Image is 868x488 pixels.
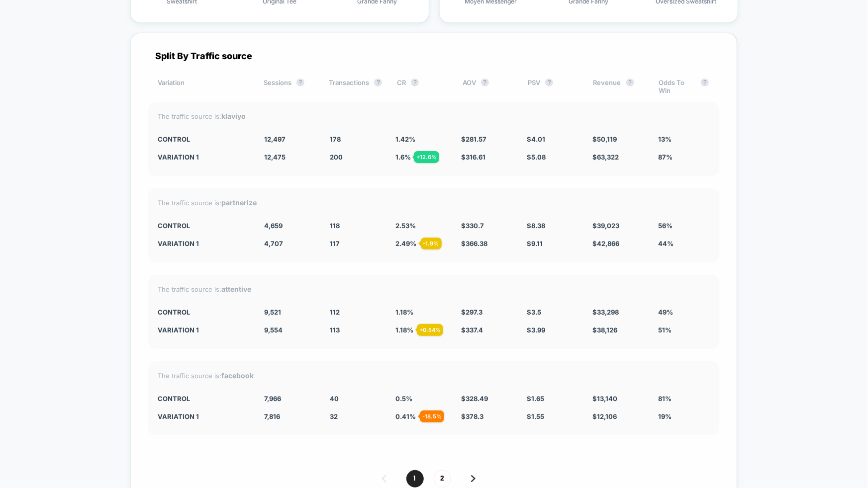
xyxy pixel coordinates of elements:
[264,395,281,403] span: 7,966
[264,222,283,230] span: 4,659
[463,79,513,94] div: AOV
[658,326,709,334] div: 51%
[158,222,250,230] div: CONTROL
[592,135,617,143] span: $ 50,119
[264,153,286,161] span: 12,475
[701,79,709,86] button: ?
[395,222,416,230] span: 2.53 %
[592,222,619,230] span: $ 39,023
[461,222,484,230] span: $ 330.7
[527,412,544,420] span: $ 1.55
[264,79,314,94] div: Sessions
[158,135,250,143] div: CONTROL
[592,412,617,420] span: $ 12,106
[158,308,250,316] div: CONTROL
[264,308,281,316] span: 9,521
[330,135,341,143] span: 178
[158,198,709,207] div: The traffic source is:
[461,153,485,161] span: $ 316.61
[264,135,286,143] span: 12,497
[481,79,489,86] button: ?
[148,51,719,61] div: Split By Traffic source
[658,240,709,247] div: 44%
[330,222,340,230] span: 118
[626,79,634,86] button: ?
[158,240,250,247] div: Variation 1
[395,412,416,420] span: 0.41 %
[222,371,254,380] strong: facebook
[158,412,250,420] div: Variation 1
[395,240,416,247] span: 2.49 %
[658,153,709,161] div: 87%
[658,395,709,403] div: 81%
[158,153,250,161] div: Variation 1
[658,412,709,420] div: 19%
[592,395,617,403] span: $ 13,140
[592,153,619,161] span: $ 63,322
[420,410,444,422] div: - 18.5 %
[374,79,382,86] button: ?
[158,112,709,120] div: The traffic source is:
[527,222,545,230] span: $ 8.38
[411,79,419,86] button: ?
[592,240,619,247] span: $ 42,866
[527,153,546,161] span: $ 5.08
[527,240,543,247] span: $ 9.11
[395,395,412,403] span: 0.5 %
[222,112,246,120] strong: klaviyo
[461,308,482,316] span: $ 297.3
[158,395,250,403] div: CONTROL
[158,79,249,94] div: Variation
[158,371,709,380] div: The traffic source is:
[527,326,545,334] span: $ 3.99
[527,308,541,316] span: $ 3.5
[222,198,257,207] strong: partnerize
[414,151,439,163] div: + 12.6 %
[658,308,709,316] div: 49%
[264,326,283,334] span: 9,554
[330,395,339,403] span: 40
[330,240,340,247] span: 117
[461,412,483,420] span: $ 378.3
[395,153,411,161] span: 1.6 %
[527,395,544,403] span: $ 1.65
[658,135,709,143] div: 13%
[330,153,343,161] span: 200
[528,79,578,94] div: PSV
[421,238,442,249] div: - 1.9 %
[659,79,709,94] div: Odds To Win
[592,308,619,316] span: $ 33,298
[395,135,415,143] span: 1.42 %
[395,308,413,316] span: 1.18 %
[461,240,487,247] span: $ 366.38
[461,395,488,403] span: $ 328.49
[296,79,304,86] button: ?
[395,326,413,334] span: 1.18 %
[329,79,382,94] div: Transactions
[527,135,545,143] span: $ 4.01
[397,79,447,94] div: CR
[330,308,340,316] span: 112
[592,326,617,334] span: $ 38,126
[158,326,250,334] div: Variation 1
[222,285,252,293] strong: attentive
[330,326,340,334] span: 113
[461,326,483,334] span: $ 337.4
[658,222,709,230] div: 56%
[330,412,338,420] span: 32
[158,285,709,293] div: The traffic source is:
[406,470,424,488] span: 1
[264,412,280,420] span: 7,816
[417,324,443,336] div: + 0.54 %
[461,135,486,143] span: $ 281.57
[593,79,644,94] div: Revenue
[264,240,283,247] span: 4,707
[471,475,476,482] img: pagination forward
[545,79,553,86] button: ?
[434,470,451,488] span: 2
